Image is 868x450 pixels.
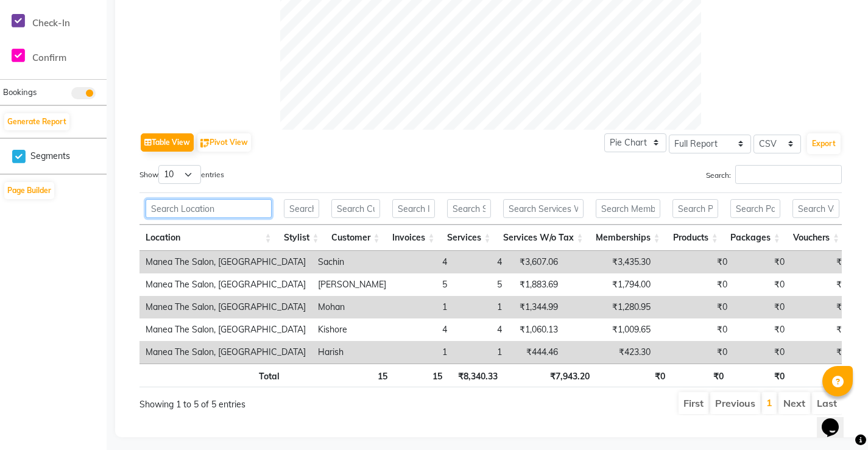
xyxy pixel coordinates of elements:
[4,182,54,199] button: Page Builder
[596,364,672,387] th: ₹0
[392,318,453,341] td: 4
[508,251,564,273] td: ₹3,607.06
[733,251,791,273] td: ₹0
[564,273,657,296] td: ₹1,794.00
[392,296,453,318] td: 1
[312,318,392,341] td: Kishore
[730,199,780,218] input: Search Packages
[453,296,508,318] td: 1
[139,391,422,411] div: Showing 1 to 5 of 5 entries
[807,133,841,154] button: Export
[564,341,657,364] td: ₹423.30
[333,364,393,387] th: 15
[312,251,392,273] td: Sachin
[508,296,564,318] td: ₹1,344.99
[590,225,666,251] th: Memberships: activate to sort column ascending
[141,133,194,152] button: Table View
[508,318,564,341] td: ₹1,060.13
[30,150,70,163] span: Segments
[564,296,657,318] td: ₹1,280.95
[791,273,853,296] td: ₹0
[453,318,508,341] td: 4
[139,318,312,341] td: Manea The Salon, [GEOGRAPHIC_DATA]
[596,199,660,218] input: Search Memberships
[453,341,508,364] td: 1
[386,225,441,251] th: Invoices: activate to sort column ascending
[392,341,453,364] td: 1
[146,199,272,218] input: Search Location
[503,199,584,218] input: Search Services W/o Tax
[139,296,312,318] td: Manea The Salon, [GEOGRAPHIC_DATA]
[508,273,564,296] td: ₹1,883.69
[325,225,386,251] th: Customer: activate to sort column ascending
[706,165,842,184] label: Search:
[733,318,791,341] td: ₹0
[4,113,69,130] button: Generate Report
[139,364,286,387] th: Total
[735,165,842,184] input: Search:
[392,273,453,296] td: 5
[657,251,733,273] td: ₹0
[508,341,564,364] td: ₹444.46
[657,341,733,364] td: ₹0
[393,364,448,387] th: 15
[791,364,850,387] th: ₹0
[139,251,312,273] td: Manea The Salon, [GEOGRAPHIC_DATA]
[312,273,392,296] td: [PERSON_NAME]
[392,199,435,218] input: Search Invoices
[657,273,733,296] td: ₹0
[392,251,453,273] td: 4
[312,296,392,318] td: Mohan
[453,273,508,296] td: 5
[733,296,791,318] td: ₹0
[791,341,853,364] td: ₹0
[200,139,210,148] img: pivot.png
[32,17,70,29] span: Check-In
[331,199,380,218] input: Search Customer
[3,87,37,97] span: Bookings
[817,401,856,438] iframe: chat widget
[791,251,853,273] td: ₹0
[441,225,497,251] th: Services: activate to sort column ascending
[766,396,772,409] a: 1
[564,251,657,273] td: ₹3,435.30
[791,318,853,341] td: ₹0
[504,364,595,387] th: ₹7,943.20
[733,341,791,364] td: ₹0
[32,52,66,63] span: Confirm
[730,364,791,387] th: ₹0
[197,133,251,152] button: Pivot View
[657,318,733,341] td: ₹0
[792,199,839,218] input: Search Vouchers
[672,199,718,218] input: Search Products
[657,296,733,318] td: ₹0
[791,296,853,318] td: ₹0
[666,225,724,251] th: Products: activate to sort column ascending
[497,225,590,251] th: Services W/o Tax: activate to sort column ascending
[284,199,319,218] input: Search Stylist
[158,165,201,184] select: Showentries
[278,225,325,251] th: Stylist: activate to sort column ascending
[139,273,312,296] td: Manea The Salon, [GEOGRAPHIC_DATA]
[448,364,504,387] th: ₹8,340.33
[453,251,508,273] td: 4
[733,273,791,296] td: ₹0
[671,364,729,387] th: ₹0
[724,225,786,251] th: Packages: activate to sort column ascending
[139,165,224,184] label: Show entries
[447,199,491,218] input: Search Services
[312,341,392,364] td: Harish
[564,318,657,341] td: ₹1,009.65
[139,225,278,251] th: Location: activate to sort column ascending
[786,225,845,251] th: Vouchers: activate to sort column ascending
[139,341,312,364] td: Manea The Salon, [GEOGRAPHIC_DATA]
